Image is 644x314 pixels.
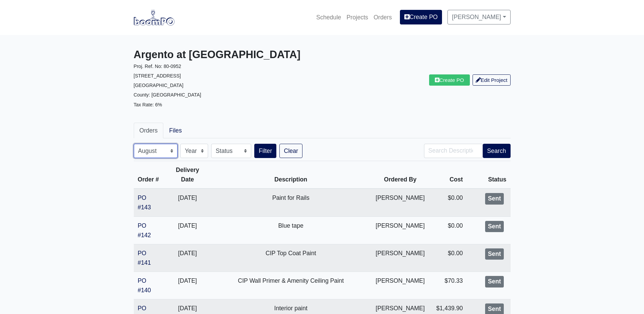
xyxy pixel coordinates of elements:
div: Sent [485,248,503,260]
td: [PERSON_NAME] [372,272,429,299]
td: [DATE] [165,216,210,244]
a: Create PO [429,74,470,86]
div: Sent [485,276,503,287]
td: [PERSON_NAME] [372,216,429,244]
small: [STREET_ADDRESS] [134,73,181,78]
a: Edit Project [473,74,511,86]
td: Blue tape [210,216,372,244]
img: boomPO [134,10,174,25]
td: [DATE] [165,189,210,216]
td: Paint for Rails [210,189,372,216]
a: [PERSON_NAME] [447,10,510,24]
th: Description [210,161,372,189]
h3: Argento at [GEOGRAPHIC_DATA] [134,49,317,61]
td: CIP Wall Primer & Amenity Ceiling Paint [210,272,372,299]
a: Orders [134,123,164,138]
div: Sent [485,193,503,205]
th: Delivery Date [165,161,210,189]
td: $0.00 [429,244,467,272]
td: [PERSON_NAME] [372,189,429,216]
button: Filter [254,144,276,158]
td: CIP Top Coat Paint [210,244,372,272]
a: Clear [279,144,302,158]
a: Projects [344,10,371,25]
th: Order # [134,161,165,189]
th: Ordered By [372,161,429,189]
td: [PERSON_NAME] [372,244,429,272]
small: [GEOGRAPHIC_DATA] [134,83,184,88]
small: Proj. Ref. No: 80-0952 [134,64,181,69]
td: $0.00 [429,216,467,244]
button: Search [483,144,511,158]
a: PO #143 [138,194,151,211]
a: PO #142 [138,222,151,239]
a: PO #141 [138,250,151,266]
a: Create PO [400,10,442,24]
td: $0.00 [429,189,467,216]
a: Files [163,123,187,138]
small: Tax Rate: 6% [134,102,162,107]
td: [DATE] [165,272,210,299]
input: Search [424,144,483,158]
th: Status [467,161,510,189]
td: [DATE] [165,244,210,272]
small: County: [GEOGRAPHIC_DATA] [134,92,201,98]
a: PO #140 [138,277,151,294]
th: Cost [429,161,467,189]
a: Schedule [313,10,344,25]
div: Sent [485,221,503,232]
td: $70.33 [429,272,467,299]
a: Orders [371,10,394,25]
